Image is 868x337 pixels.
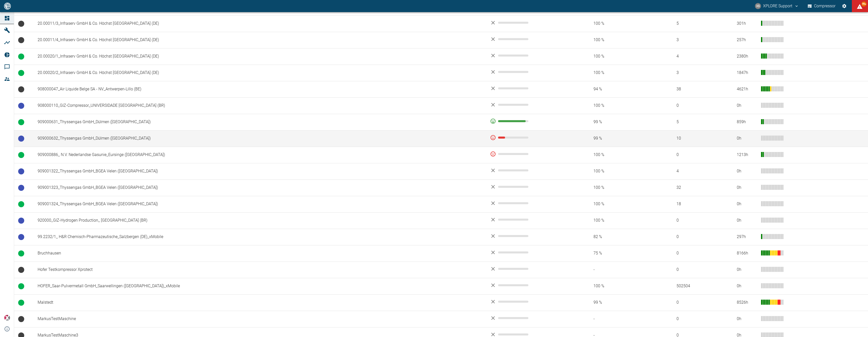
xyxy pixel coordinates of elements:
div: No data [490,200,577,206]
span: No Data [18,37,24,43]
span: No Data [18,267,24,273]
span: 100 % [585,283,660,289]
div: 4621 h [737,86,757,92]
div: 0 h [737,201,757,207]
div: 0 h [737,168,757,174]
span: Running [18,152,24,158]
span: Running [18,70,24,76]
div: No data [490,167,577,173]
div: 8526 h [737,300,757,305]
div: 0 h [737,283,757,289]
span: 0 [668,152,729,158]
span: No Data [18,86,24,92]
span: Ready to run [18,185,24,191]
div: XS [755,3,761,9]
td: 920000_GIZ-Hydrogen Production_ [GEOGRAPHIC_DATA] (BR) [34,212,486,229]
span: 0 [668,250,729,256]
span: Ready to run [18,103,24,109]
span: Ready to run [18,136,24,142]
div: No data [490,266,577,272]
span: 38 [668,86,729,92]
div: 0 h [737,267,757,273]
div: No data [490,249,577,255]
span: 0 [668,234,729,240]
button: Compressor [807,2,837,11]
div: No data [490,233,577,239]
span: 0 [668,316,729,322]
div: 0 h [737,136,757,141]
td: 909000632_Thyssengas GmbH_Dülmen ([GEOGRAPHIC_DATA]) [34,130,486,147]
td: 909001323_Thyssengas GmbH_BGEA Velen ([GEOGRAPHIC_DATA]) [34,179,486,196]
td: 909001324_Thyssengas GmbH_BGEA Velen ([GEOGRAPHIC_DATA]) [34,196,486,212]
span: 100 % [585,201,660,207]
div: No data [490,102,577,108]
span: Running [18,300,24,306]
div: 0 h [737,103,757,109]
span: Running [18,201,24,207]
div: 257 h [737,37,757,43]
span: 4 [668,168,729,174]
td: 99.2232/1_ H&R Chemisch-Pharmazeutische_Salzbergen (DE)_xMobile [34,229,486,245]
div: No data [490,315,577,321]
span: - [585,316,660,322]
span: 100 % [585,152,660,158]
td: Hofer Testkompressor Xprotect [34,262,486,278]
div: No data [490,85,577,91]
span: - [585,267,660,273]
td: MarkusTestMaschine [34,311,486,327]
span: 100 % [585,103,660,109]
span: 18 [668,201,729,207]
td: Bruchhausen [34,245,486,262]
div: No data [490,36,577,42]
span: 0 [668,218,729,223]
span: 3 [668,37,729,43]
div: 0 h [737,218,757,223]
td: HOFER_Saar-Pulvermetall GmbH_Saarwellingen ([GEOGRAPHIC_DATA])_xMobile [34,278,486,294]
span: 82 % [585,234,660,240]
div: 0 % [490,151,577,157]
div: 0 h [737,316,757,322]
span: 100 % [585,218,660,223]
span: 4 [668,54,729,59]
span: 32 [668,185,729,191]
span: 100 % [585,70,660,76]
td: 20.00011/4_Infraserv GmbH & Co. Höchst [GEOGRAPHIC_DATA] (DE) [34,32,486,48]
span: 100 % [585,54,660,59]
span: 100 % [585,37,660,43]
span: 99 % [585,119,660,125]
span: 0 [668,103,729,109]
div: 1213 h [737,152,757,158]
img: Xplore Logo [4,315,10,321]
div: 2380 h [737,54,757,59]
span: 99 % [585,136,660,141]
span: Running [18,283,24,289]
td: Malstedt [34,294,486,311]
button: Settings [840,2,849,11]
span: 75 % [585,250,660,256]
span: 100 % [585,185,660,191]
div: No data [490,299,577,305]
div: No data [490,217,577,223]
span: 99+ [861,2,866,7]
td: 20.00020/1_Infraserv GmbH & Co. Höchst [GEOGRAPHIC_DATA] (DE) [34,48,486,65]
div: 1847 h [737,70,757,76]
span: Ready to run [18,218,24,224]
span: 5 [668,119,729,125]
button: compressors@neaxplore.com [754,2,800,11]
td: 909000631_Thyssengas GmbH_Dülmen ([GEOGRAPHIC_DATA]) [34,114,486,130]
span: Running [18,250,24,256]
div: No data [490,69,577,75]
td: 908000047_Air Liquide Belge SA - NV_Antwerpen-Lillo (BE) [34,81,486,97]
td: 20.00011/3_Infraserv GmbH & Co. Höchst [GEOGRAPHIC_DATA] (DE) [34,15,486,32]
span: 5 [668,21,729,27]
span: Ready to run [18,168,24,174]
div: 297 h [737,234,757,240]
span: 0 [668,267,729,273]
span: Running [18,119,24,125]
span: No Data [18,316,24,322]
span: 3 [668,70,729,76]
span: 502504 [668,283,729,289]
div: No data [490,20,577,26]
span: Running [18,54,24,60]
img: logo [4,3,11,9]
